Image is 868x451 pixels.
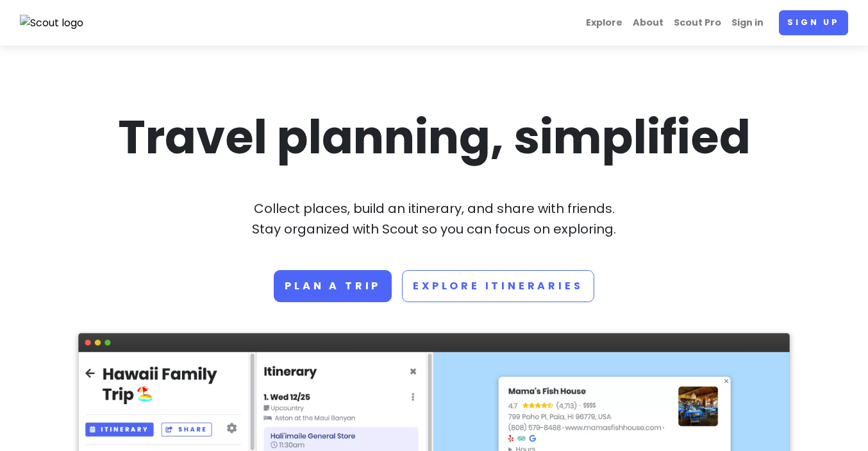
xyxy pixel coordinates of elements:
a: Explore Itineraries [402,270,594,302]
a: Scout Pro [669,10,726,35]
p: Collect places, build an itinerary, and share with friends. Stay organized with Scout so you can ... [78,198,790,239]
a: About [628,10,669,35]
h1: Travel planning, simplified [78,107,790,167]
a: Plan a trip [274,270,392,302]
img: Scout logo [20,15,84,31]
a: Sign up [779,10,848,35]
a: Sign in [726,10,769,35]
a: Explore [581,10,628,35]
